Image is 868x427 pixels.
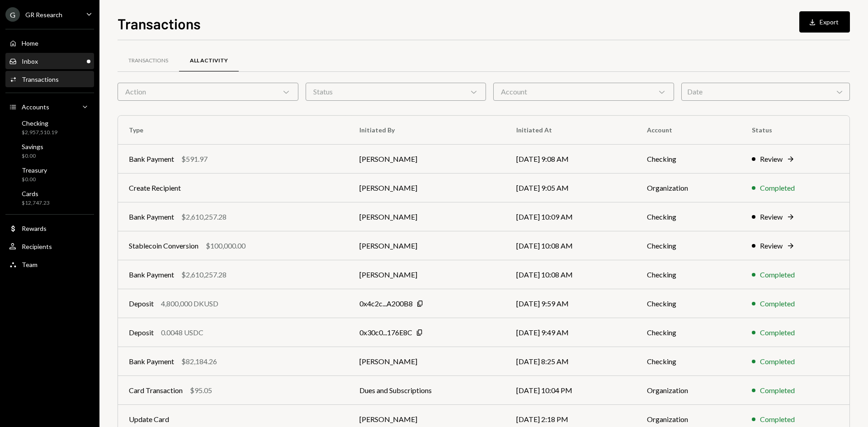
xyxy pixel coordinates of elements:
a: Accounts [5,99,94,115]
th: Type [118,116,349,145]
div: Stablecoin Conversion [129,240,198,251]
th: Initiated By [349,116,505,145]
td: Checking [636,202,741,231]
a: Inbox [5,53,94,69]
td: [PERSON_NAME] [349,260,505,289]
td: Create Recipient [118,174,349,202]
div: Cards [22,190,50,197]
td: Organization [636,174,741,202]
td: [PERSON_NAME] [349,145,505,174]
div: $2,957,510.19 [22,129,57,136]
td: Organization [636,376,741,405]
div: GR Research [25,11,62,19]
div: Review [760,154,783,164]
div: $591.97 [181,154,208,164]
div: $2,610,257.28 [181,269,226,280]
td: [PERSON_NAME] [349,347,505,376]
td: [DATE] 8:25 AM [505,347,636,376]
th: Initiated At [505,116,636,145]
div: Card Transaction [129,385,183,396]
td: [DATE] 10:04 PM [505,376,636,405]
div: Account [493,83,674,101]
div: Accounts [22,103,49,111]
div: Checking [22,119,57,127]
div: Transactions [22,75,59,83]
div: 0x4c2c...A200B8 [359,298,413,309]
td: [DATE] 9:05 AM [505,174,636,202]
h1: Transactions [118,14,201,33]
div: Deposit [129,298,154,309]
a: Team [5,256,94,272]
div: Completed [760,385,795,396]
div: $82,184.26 [181,356,217,367]
div: 0x30c0...176E8C [359,327,412,338]
td: Checking [636,347,741,376]
div: Review [760,240,783,251]
a: Treasury$0.00 [5,164,94,185]
div: Bank Payment [129,269,174,280]
div: $0.00 [22,176,47,183]
th: Status [741,116,849,145]
div: All Activity [190,57,228,65]
td: Dues and Subscriptions [349,376,505,405]
td: [DATE] 9:08 AM [505,145,636,174]
div: Status [306,83,486,101]
div: $100,000.00 [206,240,245,251]
div: Action [118,83,298,101]
td: Checking [636,231,741,260]
a: Savings$0.00 [5,140,94,162]
a: All Activity [179,49,239,72]
td: [PERSON_NAME] [349,174,505,202]
div: $95.05 [190,385,212,396]
div: Transactions [128,57,168,65]
div: Recipients [22,243,52,250]
a: Home [5,35,94,51]
div: G [5,7,20,22]
td: Checking [636,289,741,318]
a: Transactions [5,71,94,87]
a: Rewards [5,220,94,236]
div: $0.00 [22,152,43,160]
div: Completed [760,298,795,309]
div: Bank Payment [129,356,174,367]
div: Completed [760,414,795,425]
div: Completed [760,269,795,280]
div: Savings [22,143,43,150]
td: [DATE] 9:49 AM [505,318,636,347]
div: Bank Payment [129,154,174,164]
div: Review [760,211,783,222]
div: Completed [760,327,795,338]
div: $12,747.23 [22,199,50,207]
div: Treasury [22,166,47,174]
div: 0.0048 USDC [161,327,203,338]
div: Rewards [22,225,47,232]
div: Completed [760,183,795,193]
td: Checking [636,260,741,289]
div: Home [22,39,38,47]
td: Checking [636,145,741,174]
td: Checking [636,318,741,347]
th: Account [636,116,741,145]
div: Team [22,261,38,268]
div: 4,800,000 DKUSD [161,298,218,309]
a: Transactions [118,49,179,72]
td: [PERSON_NAME] [349,231,505,260]
a: Recipients [5,238,94,254]
div: Bank Payment [129,211,174,222]
td: [PERSON_NAME] [349,202,505,231]
div: Completed [760,356,795,367]
div: Date [681,83,850,101]
td: [DATE] 10:08 AM [505,260,636,289]
td: [DATE] 10:09 AM [505,202,636,231]
button: Export [799,11,850,33]
div: Inbox [22,57,38,65]
td: [DATE] 10:08 AM [505,231,636,260]
a: Checking$2,957,510.19 [5,117,94,138]
td: [DATE] 9:59 AM [505,289,636,318]
a: Cards$12,747.23 [5,187,94,209]
div: $2,610,257.28 [181,211,226,222]
div: Deposit [129,327,154,338]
